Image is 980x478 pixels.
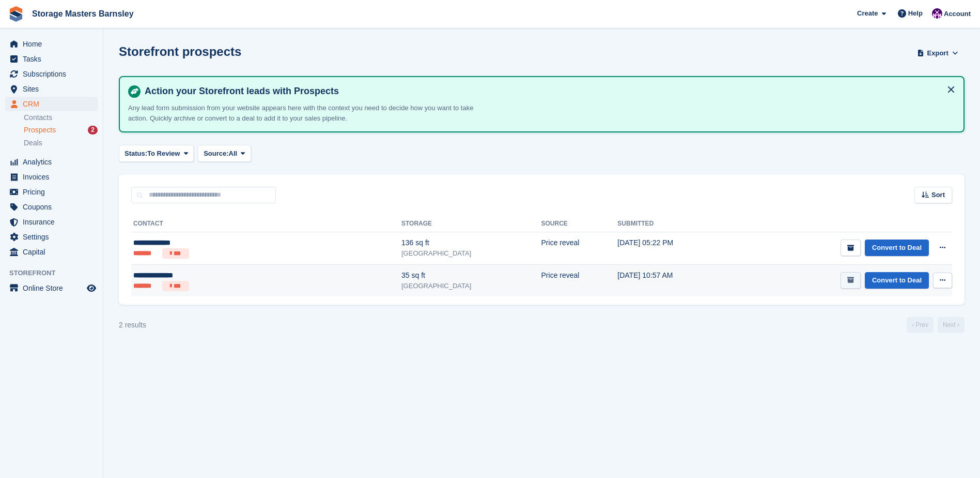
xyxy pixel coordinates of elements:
[401,237,541,248] div: 136 sq ft
[23,67,85,81] span: Subscriptions
[931,190,945,200] span: Sort
[23,200,85,214] span: Coupons
[23,37,85,51] span: Home
[5,230,98,244] a: menu
[915,44,960,62] button: Export
[229,148,238,159] span: All
[927,48,948,58] span: Export
[944,9,971,19] span: Account
[23,185,85,199] span: Pricing
[401,281,541,291] div: [GEOGRAPHIC_DATA]
[23,82,85,96] span: Sites
[23,215,85,229] span: Insurance
[541,264,618,296] td: Price reveal
[5,200,98,214] a: menu
[857,8,878,19] span: Create
[147,148,180,159] span: To Review
[131,216,401,232] th: Contact
[9,268,103,278] span: Storefront
[401,216,541,232] th: Storage
[905,317,967,333] nav: Page
[541,232,618,265] td: Price reveal
[24,125,56,135] span: Prospects
[907,317,934,333] a: Previous
[23,230,85,244] span: Settings
[119,44,241,58] h1: Storefront prospects
[5,170,98,184] a: menu
[908,8,923,19] span: Help
[198,145,251,162] button: Source: All
[938,317,965,333] a: Next
[5,67,98,81] a: menu
[5,82,98,96] a: menu
[28,5,138,22] a: Storage Masters Barnsley
[119,145,194,162] button: Status: To Review
[932,8,942,19] img: Louise Masters
[617,232,729,265] td: [DATE] 05:22 PM
[204,148,228,159] span: Source:
[23,245,85,259] span: Capital
[5,185,98,199] a: menu
[24,138,98,148] a: Deals
[24,138,42,148] span: Deals
[5,281,98,295] a: menu
[23,281,85,295] span: Online Store
[617,264,729,296] td: [DATE] 10:57 AM
[5,97,98,111] a: menu
[617,216,729,232] th: Submitted
[5,245,98,259] a: menu
[541,216,618,232] th: Source
[24,113,98,123] a: Contacts
[24,125,98,136] a: Prospects 2
[23,52,85,66] span: Tasks
[23,155,85,169] span: Analytics
[85,282,98,294] a: Preview store
[865,240,929,257] a: Convert to Deal
[23,97,85,111] span: CRM
[8,6,24,22] img: stora-icon-8386f47178a22dfd0bd8f6a31ec36ba5ce8667c1dd55bd0f319d3a0aa187defe.svg
[401,270,541,281] div: 35 sq ft
[119,320,146,331] div: 2 results
[23,170,85,184] span: Invoices
[125,148,147,159] span: Status:
[5,155,98,169] a: menu
[5,37,98,51] a: menu
[865,272,929,289] a: Convert to Deal
[401,248,541,259] div: [GEOGRAPHIC_DATA]
[5,52,98,66] a: menu
[141,85,955,97] h4: Action your Storefront leads with Prospects
[88,126,98,135] div: 2
[128,103,490,123] p: Any lead form submission from your website appears here with the context you need to decide how y...
[5,215,98,229] a: menu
